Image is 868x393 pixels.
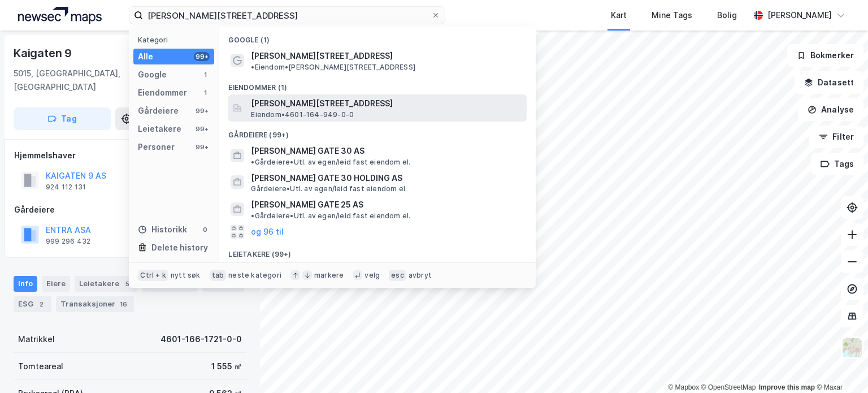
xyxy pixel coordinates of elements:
div: Kaigaten 9 [14,44,74,62]
div: 16 [118,299,129,310]
div: 99+ [194,142,210,152]
span: Eiendom • [PERSON_NAME][STREET_ADDRESS] [251,63,415,72]
div: Gårdeiere [138,104,179,118]
div: [PERSON_NAME] [767,8,832,22]
div: avbryt [409,271,432,280]
span: Gårdeiere • Utl. av egen/leid fast eiendom el. [251,184,407,193]
div: Hjemmelshaver [14,149,246,162]
div: Info [14,276,37,292]
button: og 96 til [251,225,284,239]
div: Matrikkel [18,332,55,346]
div: 924 112 131 [46,183,86,192]
div: 2 [36,299,47,310]
div: Kontrollprogram for chat [811,339,868,393]
div: Alle [138,50,153,63]
div: 1 [201,70,210,79]
span: Gårdeiere • Utl. av egen/leid fast eiendom el. [251,211,410,221]
div: Tomteareal [18,360,63,373]
span: Gårdeiere • Utl. av egen/leid fast eiendom el. [251,158,410,167]
input: Søk på adresse, matrikkel, gårdeiere, leietakere eller personer [143,7,431,24]
span: • [251,63,254,71]
div: 0 [201,225,210,234]
div: Eiendommer (1) [219,74,536,94]
div: ESG [14,296,51,312]
img: logo.a4113a55bc3d86da70a041830d287a7e.svg [18,7,102,24]
div: markere [314,271,344,280]
div: 99+ [194,124,210,133]
div: Leietakere (99+) [219,241,536,261]
div: Delete history [151,241,208,254]
div: Kategori [138,36,214,44]
span: • [251,211,254,220]
div: neste kategori [228,271,281,280]
div: Eiere [42,276,70,292]
a: Improve this map [759,383,815,391]
button: Datasett [795,71,863,94]
span: [PERSON_NAME][STREET_ADDRESS] [251,97,522,110]
div: 4601-166-1721-0-0 [160,332,242,346]
a: OpenStreetMap [701,383,756,391]
div: 5015, [GEOGRAPHIC_DATA], [GEOGRAPHIC_DATA] [14,67,185,94]
div: 5 [121,278,133,290]
div: Ctrl + k [138,270,168,281]
a: Mapbox [668,383,699,391]
button: Bokmerker [787,44,863,67]
span: [PERSON_NAME] GATE 30 HOLDING AS [251,171,522,185]
span: [PERSON_NAME] GATE 30 AS [251,144,364,158]
span: • [251,158,254,166]
div: 1 555 ㎡ [211,360,242,373]
div: Leietakere [75,276,137,292]
span: [PERSON_NAME] GATE 25 AS [251,198,363,211]
div: Eiendommer [138,86,187,100]
div: Mine Tags [652,8,692,22]
div: 99+ [194,106,210,115]
div: Kart [611,8,627,22]
div: Transaksjoner [56,296,134,312]
div: nytt søk [171,271,201,280]
div: velg [364,271,380,280]
div: Leietakere [138,122,181,136]
div: Bolig [717,8,737,22]
div: Gårdeiere [14,203,246,217]
button: Filter [809,126,863,148]
div: Google [138,68,167,81]
div: esc [389,270,406,281]
div: Personer [138,140,175,154]
button: Analyse [798,98,863,121]
iframe: Chat Widget [811,339,868,393]
div: Google (1) [219,27,536,47]
button: Tag [14,107,111,130]
span: Eiendom • 4601-164-949-0-0 [251,110,354,119]
div: tab [210,270,227,281]
div: 99+ [194,52,210,61]
div: 999 296 432 [46,237,90,246]
span: [PERSON_NAME][STREET_ADDRESS] [251,49,393,63]
div: Historikk [138,223,187,236]
img: Z [841,337,863,359]
button: Tags [811,153,863,175]
div: Gårdeiere (99+) [219,122,536,142]
div: 1 [201,88,210,97]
